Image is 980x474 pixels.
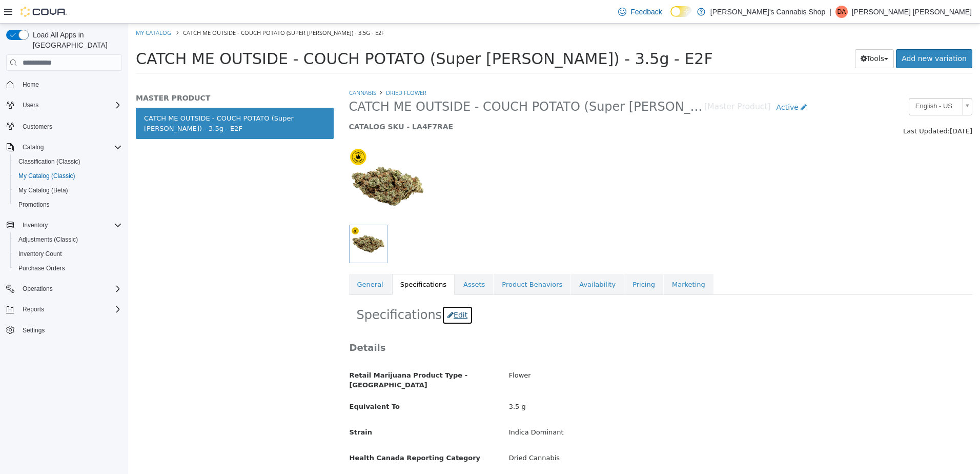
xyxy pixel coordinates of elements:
a: Home [18,78,43,91]
span: [DATE] [822,104,844,111]
span: Purchase Orders [14,262,122,274]
button: Catalog [2,140,126,154]
span: Promotions [14,199,122,211]
h5: CATALOG SKU - LA4F7RAE [221,98,685,108]
span: CATCH ME OUTSIDE - COUCH POTATO (Super [PERSON_NAME]) - 3.5g - E2F [8,26,585,44]
span: DA [837,6,846,18]
span: Catalog [23,143,44,151]
input: Dark Mode [670,6,692,17]
div: Dylan Ann McKinney [835,6,848,18]
span: Settings [18,324,122,337]
p: [PERSON_NAME] [PERSON_NAME] [852,6,972,18]
nav: Complex example [6,73,122,364]
a: Specifications [264,250,326,272]
span: Adjustments (Classic) [14,233,122,246]
button: Classification (Classic) [10,154,126,169]
button: Edit [314,282,345,301]
div: Dried Cannabis [373,426,851,444]
button: Inventory [2,218,126,232]
div: Flower [373,343,851,361]
span: Feedback [630,7,662,17]
span: Inventory Count [18,250,62,258]
button: My Catalog (Beta) [10,183,126,197]
a: My Catalog (Beta) [14,184,72,196]
span: Active [648,80,670,88]
a: Cannabis [221,65,248,73]
span: Inventory [23,221,48,229]
span: Customers [18,120,122,132]
button: Catalog [18,141,48,153]
a: General [221,250,263,272]
span: My Catalog (Beta) [18,186,68,194]
span: Last Updated: [775,104,822,111]
a: Active [643,74,685,93]
button: Reports [18,303,48,315]
a: My Catalog [8,5,43,13]
span: Inventory Count [14,248,122,260]
a: Product Behaviors [365,250,442,272]
button: Customers [2,118,126,133]
span: English - US [781,75,830,91]
a: Settings [18,324,49,337]
a: Dried Flower [258,65,298,73]
a: CATCH ME OUTSIDE - COUCH POTATO (Super [PERSON_NAME]) - 3.5g - E2F [8,84,206,115]
h3: Details [221,318,844,330]
a: Marketing [536,250,585,272]
p: | [829,6,831,18]
a: Feedback [614,2,666,22]
a: Classification (Classic) [14,155,85,168]
h5: MASTER PRODUCT [8,70,206,79]
a: Assets [327,250,365,272]
span: Home [18,78,122,91]
span: Settings [23,326,45,334]
button: Inventory Count [10,247,126,261]
span: Promotions [18,201,50,209]
span: Health Canada Reporting Category [221,430,353,438]
div: Indica Dominant [373,400,851,418]
span: Operations [18,283,122,295]
span: Home [23,81,39,89]
img: Cova [21,7,67,17]
span: CATCH ME OUTSIDE - COUCH POTATO (Super [PERSON_NAME]) - 3.5g - E2F [221,75,577,91]
button: Settings [2,323,126,338]
span: Purchase Orders [18,264,65,272]
span: Classification (Classic) [18,157,80,166]
span: Users [23,101,38,109]
span: My Catalog (Classic) [18,172,75,180]
button: Inventory [18,219,52,231]
span: My Catalog (Beta) [14,184,122,196]
h2: Specifications [229,282,837,301]
a: My Catalog (Classic) [14,170,79,182]
span: Load All Apps in [GEOGRAPHIC_DATA] [29,30,122,50]
p: [PERSON_NAME]'s Cannabis Shop [710,6,825,18]
button: My Catalog (Classic) [10,169,126,183]
button: Tools [727,26,766,45]
button: Adjustments (Classic) [10,232,126,247]
button: Promotions [10,197,126,212]
span: Classification (Classic) [14,155,122,168]
span: Operations [23,285,53,293]
span: My Catalog (Classic) [14,170,122,182]
button: Users [2,98,126,112]
button: Reports [2,302,126,317]
span: Catalog [18,141,122,153]
span: Users [18,99,122,111]
button: Home [2,77,126,92]
a: Customers [18,121,56,133]
span: Retail Marijuana Product Type - [GEOGRAPHIC_DATA] [221,348,340,366]
span: Adjustments (Classic) [18,235,78,244]
span: Reports [18,303,122,315]
a: English - US [781,74,844,92]
span: CATCH ME OUTSIDE - COUCH POTATO (Super [PERSON_NAME]) - 3.5g - E2F [55,5,256,13]
button: Purchase Orders [10,261,126,275]
div: 3.5 g [373,374,851,392]
a: Adjustments (Classic) [14,233,82,246]
span: Reports [23,305,44,313]
a: Availability [443,250,496,272]
span: Inventory [18,219,122,231]
img: 150 [221,124,298,201]
span: Equivalent To [221,379,272,387]
a: Promotions [14,199,54,211]
button: Users [18,99,43,111]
